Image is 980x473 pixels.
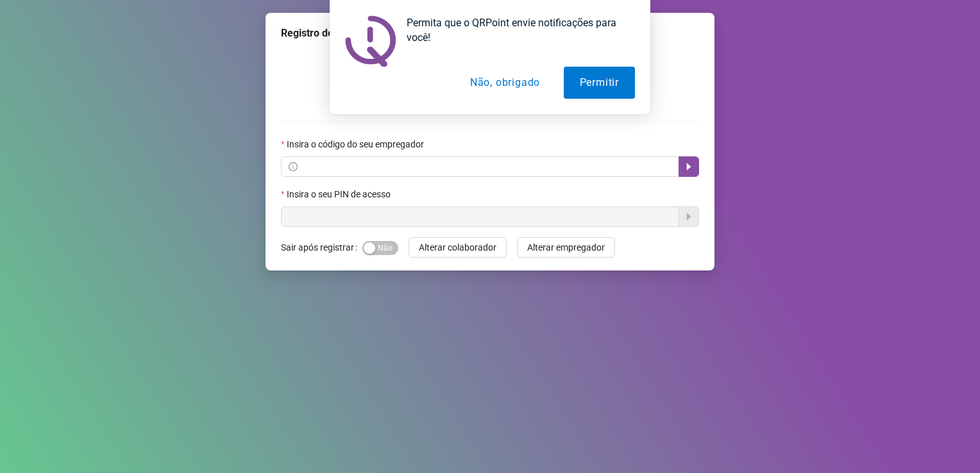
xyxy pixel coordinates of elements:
[527,240,605,254] span: Alterar empregador
[281,137,432,151] label: Insira o código do seu empregador
[517,237,615,258] button: Alterar empregador
[396,15,635,45] div: Permita que o QRPoint envie notificações para você!
[419,240,496,254] span: Alterar colaborador
[345,15,396,67] img: notification icon
[936,429,967,460] iframe: Intercom live chat
[454,67,556,99] button: Não, obrigado
[564,67,635,99] button: Permitir
[281,237,362,258] label: Sair após registrar
[289,162,298,171] span: info-circle
[409,237,507,258] button: Alterar colaborador
[281,187,399,201] label: Insira o seu PIN de acesso
[684,162,694,172] span: caret-right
